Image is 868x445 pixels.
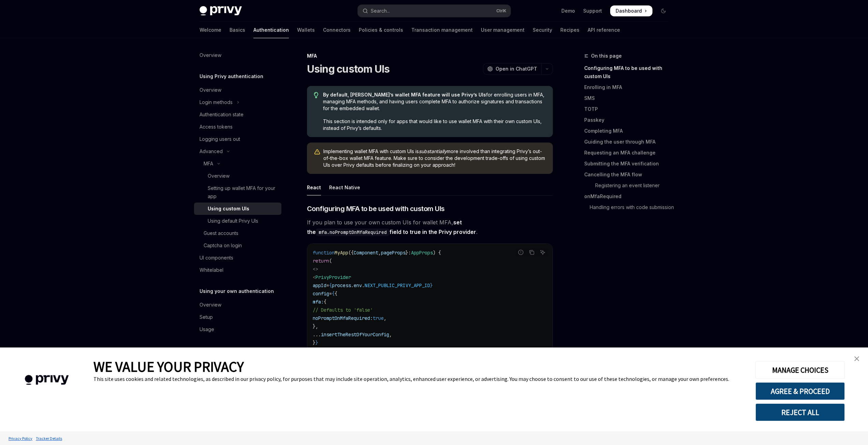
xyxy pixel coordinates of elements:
div: Setting up wallet MFA for your app [208,184,277,201]
a: Configuring MFA to be used with custom UIs [584,63,674,82]
a: Cancelling the MFA flow [584,169,674,180]
span: } [406,250,408,256]
a: UI components [194,252,281,264]
div: Using default Privy UIs [208,217,258,225]
span: , [389,331,392,338]
div: Whitelabel [200,266,223,274]
span: = [326,282,329,288]
div: Access tokens [200,123,233,131]
a: Overview [194,299,281,311]
strong: By default, [PERSON_NAME]’s wallet MFA feature will use Privy’s UIs [323,92,486,98]
div: Overview [200,51,221,59]
a: Usage [194,323,281,336]
span: MyApp [335,250,348,256]
a: Using custom UIs [194,203,281,215]
div: Guest accounts [204,229,238,237]
a: Tracker Details [34,432,64,444]
img: close banner [854,356,859,361]
span: <> [313,266,318,272]
a: Overview [194,49,281,61]
span: Implementing wallet MFA with custom UIs is more involved than integrating Privy’s out-of-the-box ... [323,148,546,168]
a: close banner [850,352,864,366]
svg: Tip [314,92,319,98]
div: Using custom UIs [208,205,249,213]
span: NEXT_PUBLIC_PRIVY_APP_ID [365,282,430,288]
a: Dashboard [610,5,652,16]
a: onMfaRequired [584,191,674,202]
span: function [313,250,335,256]
a: Basics [230,22,245,38]
div: Login methods [200,98,233,106]
button: Toggle Advanced section [194,145,281,158]
span: PrivyProvider [315,274,351,280]
div: This site uses cookies and related technologies, as described in our privacy policy, for purposes... [93,375,745,382]
div: Advanced [200,147,223,155]
span: ({ [348,250,354,256]
span: WE VALUE YOUR PRIVACY [93,358,244,375]
div: Overview [208,172,230,180]
a: Logging users out [194,133,281,145]
a: Submitting the MFA verification [584,158,674,169]
a: Policies & controls [359,22,403,38]
span: env [354,282,362,288]
a: Security [533,22,552,38]
span: mfa: [313,299,324,305]
span: This section is intended only for apps that would like to use wallet MFA with their own custom UI... [323,118,546,132]
span: . [362,282,365,288]
div: Usage [200,325,214,333]
a: User management [481,22,525,38]
a: Access tokens [194,121,281,133]
span: ) { [433,250,441,256]
span: } [430,282,433,288]
button: Open search [358,5,511,17]
span: // Defaults to 'false' [313,307,373,313]
a: Whitelabel [194,264,281,276]
img: company logo [10,365,83,395]
button: REJECT ALL [755,403,845,421]
span: pageProps [381,250,406,256]
button: Toggle dark mode [658,5,669,16]
a: Demo [561,8,575,14]
a: Setup [194,311,281,323]
a: Completing MFA [584,125,674,136]
a: Authentication [253,22,289,38]
div: MFA [307,53,553,59]
div: Overview [200,86,221,94]
div: Authentication state [200,110,244,119]
a: Support [583,8,602,14]
button: Toggle MFA section [194,158,281,170]
span: Ctrl K [496,8,506,14]
div: React [307,179,321,195]
span: } [315,340,318,346]
a: TOTP [584,104,674,115]
a: Enrolling in MFA [584,82,674,93]
span: } [313,340,315,346]
a: Authentication state [194,108,281,121]
div: React Native [329,179,360,195]
a: Connectors [323,22,351,38]
a: Setting up wallet MFA for your app [194,182,281,203]
div: Overview [200,301,221,309]
span: appId [313,282,326,288]
a: SMS [584,93,674,104]
a: Guest accounts [194,227,281,239]
code: mfa.noPromptOnMfaRequired [316,228,389,236]
a: Handling errors with code submission [584,202,674,213]
a: Transaction management [411,22,473,38]
a: Registering an event listener [584,180,674,191]
span: , [378,250,381,256]
span: noPromptOnMfaRequired: [313,315,373,321]
span: insertTheRestOfYourConfig [321,331,389,338]
span: , [384,315,386,321]
button: Report incorrect code [516,248,525,257]
a: Using default Privy UIs [194,215,281,227]
div: Setup [200,313,213,321]
span: ... [313,331,321,338]
a: Guiding the user through MFA [584,136,674,147]
h1: Using custom UIs [307,63,390,75]
a: Welcome [200,22,221,38]
span: true [373,315,384,321]
span: return [313,258,329,264]
a: Wallets [297,22,315,38]
button: MANAGE CHOICES [755,361,845,379]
